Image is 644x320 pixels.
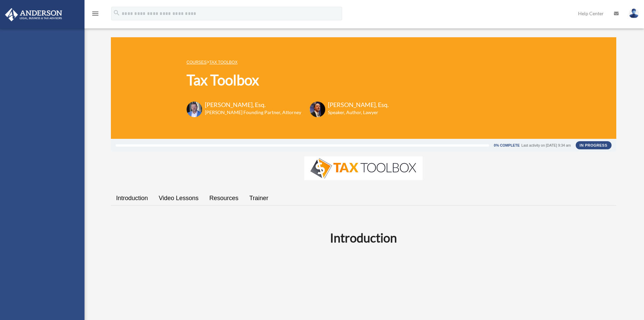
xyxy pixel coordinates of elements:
[91,12,99,18] a: menu
[187,60,207,65] a: COURSES
[494,144,520,147] div: 0% Complete
[205,109,301,116] h6: [PERSON_NAME] Founding Partner, Attorney
[328,109,380,116] h6: Speaker, Author, Lawyer
[113,9,120,17] i: search
[153,189,204,208] a: Video Lessons
[204,189,244,208] a: Resources
[629,8,639,18] img: User Pic
[205,101,301,109] h3: [PERSON_NAME], Esq.
[3,8,64,21] img: Anderson Advisors Platinum Portal
[187,58,389,66] p: >
[209,60,237,65] a: Tax Toolbox
[91,9,99,18] i: menu
[310,102,325,117] img: Scott-Estill-Headshot.png
[244,189,273,208] a: Trainer
[115,229,612,246] h2: Introduction
[576,141,612,149] div: In Progress
[111,189,153,208] a: Introduction
[521,144,571,147] div: Last activity on [DATE] 9:34 am
[187,102,202,117] img: Toby-circle-head.png
[187,70,389,90] h1: Tax Toolbox
[328,101,389,109] h3: [PERSON_NAME], Esq.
